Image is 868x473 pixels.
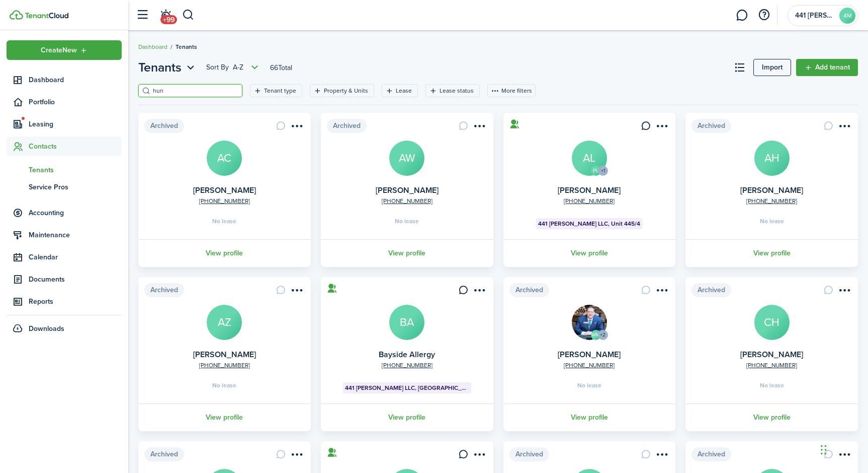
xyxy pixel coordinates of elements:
span: A-Z [233,62,243,73]
a: [PHONE_NUMBER] [564,361,615,370]
iframe: Chat Widget [818,425,868,473]
a: [PERSON_NAME] [558,349,621,360]
span: Calendar [29,252,122,262]
a: Notifications [156,3,175,28]
a: AC [207,141,242,176]
a: BA [389,305,424,340]
button: Open menu [289,285,305,299]
button: Open menu [471,285,487,299]
a: [PHONE_NUMBER] [382,196,432,206]
a: AH [754,141,790,176]
a: Add tenant [796,59,858,76]
a: View profile [137,239,312,267]
avatar-counter: +2 [598,330,608,340]
span: Dashboard [29,75,122,85]
span: Reports [29,296,122,307]
span: Downloads [29,323,64,334]
span: 441 [PERSON_NAME] LLC, [GEOGRAPHIC_DATA] [345,383,469,392]
a: View profile [684,403,859,431]
a: [PHONE_NUMBER] [382,361,432,370]
span: Tenants [29,165,122,175]
button: Open menu [289,449,305,463]
filter-tag-label: Lease [396,86,412,95]
a: [PERSON_NAME] [193,349,256,360]
a: View profile [684,239,859,267]
img: TenantCloud [10,10,23,20]
span: 441 Munson LLC [795,12,835,19]
button: Open menu [836,121,852,134]
span: +99 [160,15,177,24]
a: Tenants [7,161,122,178]
a: [PERSON_NAME] [740,349,803,360]
a: [PHONE_NUMBER] [746,196,797,206]
button: Open menu [7,40,122,60]
div: Drag [821,435,827,465]
filter-tag: Open filter [250,84,302,97]
button: Open resource center [755,7,772,24]
a: AZ [207,305,242,340]
avatar-text: WM [591,330,601,340]
a: Brian BeGole [572,305,607,340]
span: Archived [509,447,549,461]
a: Messaging [732,3,751,28]
a: [PERSON_NAME] [740,184,803,196]
a: [PERSON_NAME] [376,184,439,196]
avatar-text: 4M [839,8,855,24]
avatar-text: PL [591,166,601,176]
span: Tenants [176,42,197,51]
img: TenantCloud [25,13,68,19]
filter-tag: Open filter [382,84,418,97]
span: No lease [395,218,419,224]
button: Search [182,7,195,24]
a: Dashboard [7,70,122,90]
span: Contacts [29,141,122,152]
button: Open menu [653,285,669,299]
span: Archived [691,447,731,461]
a: Reports [7,292,122,311]
button: Open menu [138,58,197,77]
a: View profile [319,239,495,267]
a: Dashboard [138,42,167,51]
span: No lease [577,382,601,388]
button: Open menu [836,285,852,299]
span: No lease [760,218,784,224]
span: Portfolio [29,97,122,107]
span: Archived [327,119,367,133]
a: [PHONE_NUMBER] [564,196,615,206]
a: AW [389,141,424,176]
filter-tag: Open filter [425,84,480,97]
button: More filters [487,84,536,97]
span: No lease [760,382,784,388]
button: Open menu [471,449,487,463]
a: AL [572,141,607,176]
span: Documents [29,274,122,285]
a: Service Pros [7,178,122,195]
span: Tenants [138,58,182,77]
button: Open menu [289,121,305,134]
avatar-counter: +1 [598,166,608,176]
span: No lease [212,218,236,224]
filter-tag-label: Property & Units [324,86,368,95]
a: [PHONE_NUMBER] [199,196,250,206]
a: [PERSON_NAME] [558,184,621,196]
a: CH [754,305,790,340]
a: View profile [502,403,677,431]
button: Sort byA-Z [206,61,261,74]
a: [PERSON_NAME] [193,184,256,196]
button: Open menu [206,61,261,74]
a: [PHONE_NUMBER] [746,361,797,370]
a: Import [753,59,791,76]
span: Archived [144,119,184,133]
button: Open menu [471,121,487,134]
a: View profile [137,403,312,431]
span: No lease [212,382,236,388]
span: Archived [144,283,184,297]
span: Sort by [206,62,233,73]
span: 441 [PERSON_NAME] LLC, Unit 445/4 [538,219,640,228]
